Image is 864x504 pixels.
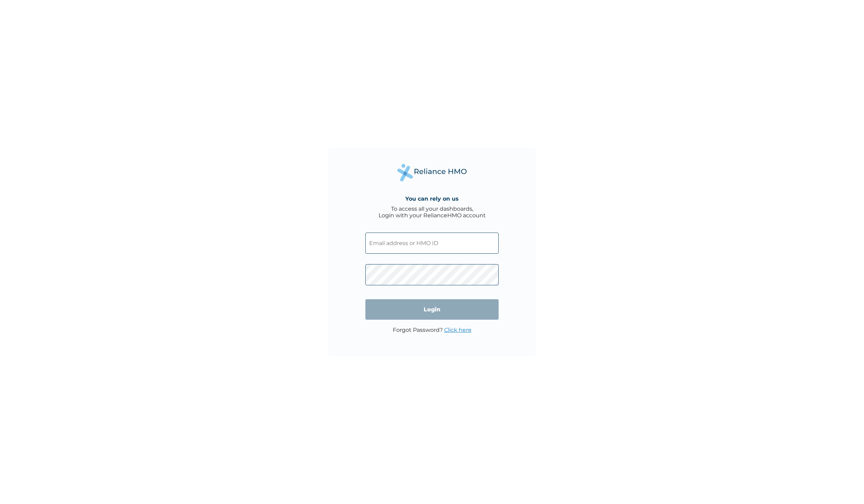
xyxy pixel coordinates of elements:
[365,299,499,320] input: Login
[444,327,472,333] a: Click here
[379,205,486,219] div: To access all your dashboards, Login with your RelianceHMO account
[393,327,472,333] p: Forgot Password?
[397,164,467,182] img: Reliance Health's Logo
[405,195,459,202] h4: You can rely on us
[365,233,499,254] input: Email address or HMO ID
